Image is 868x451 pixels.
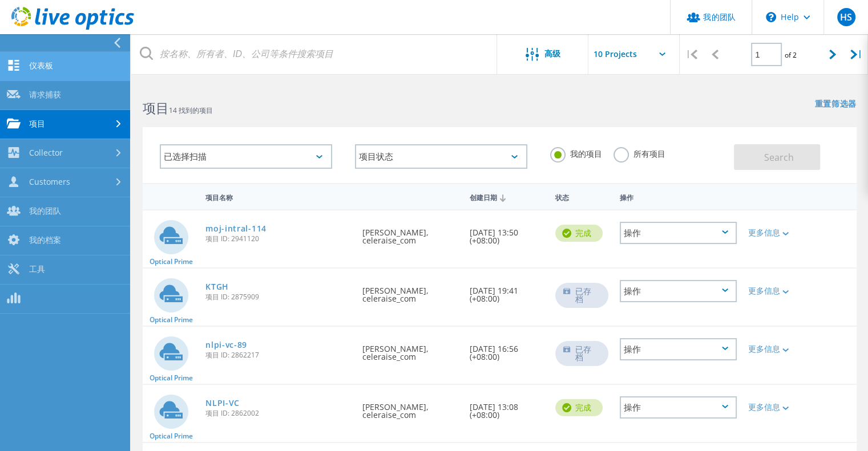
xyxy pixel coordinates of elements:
[555,225,603,242] div: 完成
[464,210,550,256] div: [DATE] 13:50 (+08:00)
[150,433,193,440] span: Optical Prime
[464,327,550,372] div: [DATE] 16:56 (+08:00)
[143,99,169,117] b: 项目
[620,222,737,244] div: 操作
[544,50,560,58] span: 高级
[200,186,357,207] div: 项目名称
[357,269,464,314] div: [PERSON_NAME], celeraise_com
[555,341,608,366] div: 已存档
[205,341,247,349] a: nlpi-vc-89
[840,13,852,22] span: HS
[205,352,351,359] span: 项目 ID: 2862217
[160,144,332,169] div: 已选择扫描
[845,34,868,75] div: |
[620,338,737,360] div: 操作
[150,375,193,381] span: Optical Prime
[814,100,857,109] a: 重置筛选器
[205,410,351,417] span: 项目 ID: 2862002
[169,105,213,115] span: 14 找到的项目
[357,385,464,430] div: [PERSON_NAME], celeraise_com
[550,186,614,207] div: 状态
[614,186,742,207] div: 操作
[748,345,794,353] div: 更多信息
[205,283,229,291] a: KTGH
[680,34,703,75] div: |
[357,210,464,256] div: [PERSON_NAME], celeraise_com
[355,144,527,169] div: 项目状态
[131,34,498,74] input: 按名称、所有者、ID、公司等条件搜索项目
[205,225,267,233] a: moj-intral-114
[205,399,240,407] a: NLPI-VC
[620,280,737,302] div: 操作
[555,399,603,416] div: 完成
[550,147,602,158] label: 我的项目
[464,385,550,430] div: [DATE] 13:08 (+08:00)
[613,147,665,158] label: 所有项目
[205,294,351,300] span: 项目 ID: 2875909
[620,396,737,419] div: 操作
[11,24,134,32] a: Live Optics Dashboard
[150,316,193,323] span: Optical Prime
[150,258,193,265] span: Optical Prime
[748,229,794,237] div: 更多信息
[766,12,776,22] svg: \n
[734,144,820,170] button: Search
[748,287,794,295] div: 更多信息
[764,151,794,164] span: Search
[555,283,608,308] div: 已存档
[464,269,550,314] div: [DATE] 19:41 (+08:00)
[464,186,550,208] div: 创建日期
[785,50,797,60] span: of 2
[748,403,794,411] div: 更多信息
[205,235,351,242] span: 项目 ID: 2941120
[357,327,464,372] div: [PERSON_NAME], celeraise_com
